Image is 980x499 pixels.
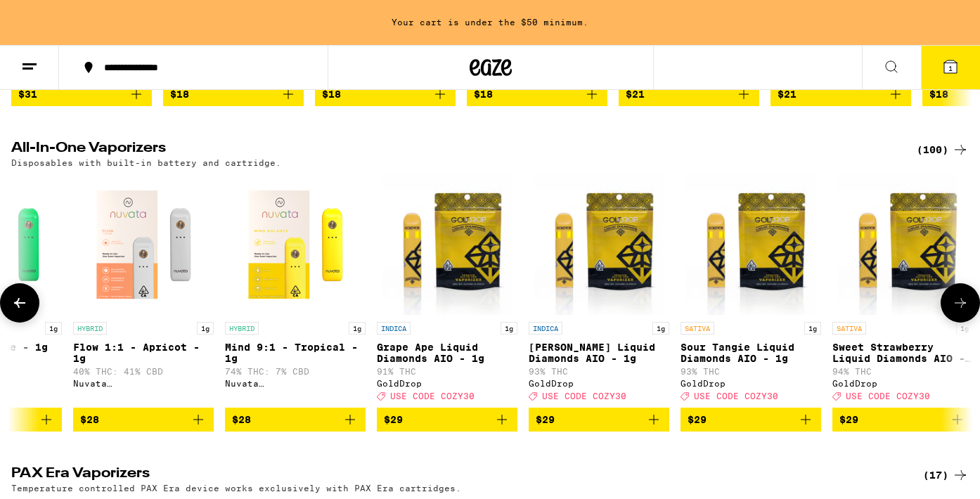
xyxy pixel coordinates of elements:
[11,158,281,167] p: Disposables with built-in battery and cartridge.
[529,174,669,408] a: Open page for King Louis Liquid Diamonds AIO - 1g from GoldDrop
[73,342,214,364] p: Flow 1:1 - Apricot - 1g
[73,379,214,388] div: Nuvata ([GEOGRAPHIC_DATA])
[778,89,797,100] span: $21
[771,82,911,106] button: Add to bag
[804,322,821,335] p: 1g
[377,174,517,408] a: Open page for Grape Ape Liquid Diamonds AIO - 1g from GoldDrop
[923,467,969,484] a: (17)
[73,367,214,376] p: 40% THC: 41% CBD
[170,89,189,100] span: $18
[832,367,973,376] p: 94% THC
[225,174,366,315] img: Nuvata (CA) - Mind 9:1 - Tropical - 1g
[694,391,778,401] span: USE CODE COZY30
[45,322,62,335] p: 1g
[929,89,948,100] span: $18
[384,414,403,425] span: $29
[225,174,366,408] a: Open page for Mind 9:1 - Tropical - 1g from Nuvata (CA)
[501,322,517,335] p: 1g
[467,82,607,106] button: Add to bag
[832,342,973,364] p: Sweet Strawberry Liquid Diamonds AIO - 1g
[529,367,669,376] p: 93% THC
[73,408,214,432] button: Add to bag
[11,82,152,106] button: Add to bag
[948,64,953,72] span: 1
[529,342,669,364] p: [PERSON_NAME] Liquid Diamonds AIO - 1g
[382,174,512,315] img: GoldDrop - Grape Ape Liquid Diamonds AIO - 1g
[349,322,366,335] p: 1g
[832,408,973,432] button: Add to bag
[225,367,366,376] p: 74% THC: 7% CBD
[377,408,517,432] button: Add to bag
[534,174,664,315] img: GoldDrop - King Louis Liquid Diamonds AIO - 1g
[11,141,900,158] h2: All-In-One Vaporizers
[846,391,930,401] span: USE CODE COZY30
[73,174,214,408] a: Open page for Flow 1:1 - Apricot - 1g from Nuvata (CA)
[377,342,517,364] p: Grape Ape Liquid Diamonds AIO - 1g
[377,379,517,388] div: GoldDrop
[529,408,669,432] button: Add to bag
[652,322,669,335] p: 1g
[8,10,101,21] span: Hi. Need any help?
[529,379,669,388] div: GoldDrop
[11,467,900,484] h2: PAX Era Vaporizers
[232,414,251,425] span: $28
[626,89,645,100] span: $21
[390,391,475,401] span: USE CODE COZY30
[73,322,107,335] p: HYBRID
[197,322,214,335] p: 1g
[1,1,768,102] button: Redirect to URL
[163,82,304,106] button: Add to bag
[832,322,866,335] p: SATIVA
[73,174,214,315] img: Nuvata (CA) - Flow 1:1 - Apricot - 1g
[225,379,366,388] div: Nuvata ([GEOGRAPHIC_DATA])
[11,484,461,493] p: Temperature controlled PAX Era device works exclusively with PAX Era cartridges.
[685,174,815,315] img: GoldDrop - Sour Tangie Liquid Diamonds AIO - 1g
[688,414,707,425] span: $29
[917,141,969,158] a: (100)
[839,414,858,425] span: $29
[18,89,37,100] span: $31
[80,414,99,425] span: $28
[225,408,366,432] button: Add to bag
[681,174,821,408] a: Open page for Sour Tangie Liquid Diamonds AIO - 1g from GoldDrop
[921,46,980,89] button: 1
[681,379,821,388] div: GoldDrop
[377,367,517,376] p: 91% THC
[681,322,714,335] p: SATIVA
[377,322,411,335] p: INDICA
[619,82,759,106] button: Add to bag
[681,342,821,364] p: Sour Tangie Liquid Diamonds AIO - 1g
[956,322,973,335] p: 1g
[681,367,821,376] p: 93% THC
[832,379,973,388] div: GoldDrop
[681,408,821,432] button: Add to bag
[542,391,626,401] span: USE CODE COZY30
[536,414,555,425] span: $29
[474,89,493,100] span: $18
[225,342,366,364] p: Mind 9:1 - Tropical - 1g
[832,174,973,408] a: Open page for Sweet Strawberry Liquid Diamonds AIO - 1g from GoldDrop
[315,82,456,106] button: Add to bag
[529,322,562,335] p: INDICA
[322,89,341,100] span: $18
[837,174,967,315] img: GoldDrop - Sweet Strawberry Liquid Diamonds AIO - 1g
[225,322,259,335] p: HYBRID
